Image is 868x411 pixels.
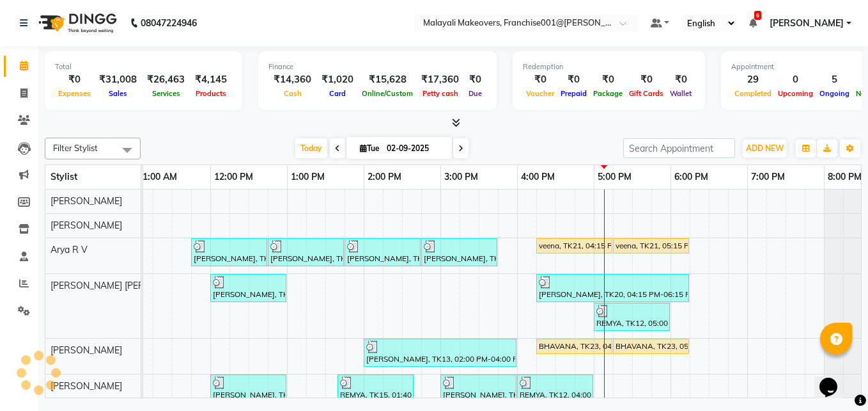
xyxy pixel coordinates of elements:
span: Prepaid [557,89,590,98]
span: [PERSON_NAME] [50,195,122,207]
span: Filter Stylist [53,143,98,153]
span: Upcoming [775,89,816,98]
span: Voucher [523,89,557,98]
span: Due [465,89,485,98]
div: veena, TK21, 04:15 PM-05:15 PM, Anti -[MEDICAL_DATA] Treatment [538,240,611,252]
span: Services [149,89,183,98]
span: ADD NEW [746,143,784,153]
div: Redemption [523,61,695,72]
div: [PERSON_NAME], TK07, 12:00 PM-01:00 PM, [DEMOGRAPHIC_DATA] Normal Hair Cut [212,376,285,401]
div: ₹0 [464,72,486,87]
div: ₹15,628 [359,72,416,87]
a: 1:00 PM [288,168,328,186]
div: [PERSON_NAME], TK07, 12:00 PM-01:00 PM, [DEMOGRAPHIC_DATA] Hair Spa [212,276,285,300]
div: [PERSON_NAME], TK20, 04:15 PM-06:15 PM, D-Tan Cleanup,Eyebrows Threading [538,276,688,300]
div: [PERSON_NAME], TK10, 12:45 PM-01:45 PM, Un -Tan Facial [269,240,343,264]
span: Tue [357,143,383,153]
span: [PERSON_NAME] [50,380,122,392]
div: ₹1,020 [316,72,359,87]
a: 7:00 PM [748,168,788,186]
span: 6 [754,11,761,20]
iframe: chat widget [814,360,855,398]
div: [PERSON_NAME], TK09, 11:45 AM-12:45 PM, Eyebrows Threading [192,240,266,264]
div: veena, TK21, 05:15 PM-06:15 PM, [GEOGRAPHIC_DATA] [614,240,688,252]
div: ₹31,008 [94,72,142,87]
div: BHAVANA, TK23, 04:15 PM-05:15 PM, Un -Tan Facial [538,341,611,352]
div: ₹0 [590,72,626,87]
div: ₹4,145 [190,72,232,87]
div: Total [55,61,232,72]
input: 2025-09-02 [383,139,447,158]
div: BHAVANA, TK23, 05:15 PM-06:15 PM, [DEMOGRAPHIC_DATA] Root Touch-Up ([MEDICAL_DATA] Free) [614,341,688,352]
a: 3:00 PM [441,168,481,186]
a: 4:00 PM [518,168,558,186]
div: [PERSON_NAME], TK13, 02:00 PM-04:00 PM, Keratin Spa,Eyebrows Threading [365,341,515,365]
span: Petty cash [419,89,461,98]
a: 6 [749,17,757,29]
div: REMYA, TK12, 05:00 PM-06:00 PM, Child Style Cut [595,305,669,329]
div: 5 [816,72,853,87]
div: [PERSON_NAME], TK10, 02:45 PM-03:45 PM, [DEMOGRAPHIC_DATA] Hair Spa [422,240,496,264]
span: Expenses [55,89,94,98]
span: Arya R V [50,244,88,255]
span: Ongoing [816,89,853,98]
span: Today [295,138,327,158]
a: 5:00 PM [594,168,635,186]
a: 8:00 PM [825,168,865,186]
span: Stylist [50,171,77,182]
span: Gift Cards [626,89,667,98]
a: 12:00 PM [211,168,256,186]
span: [PERSON_NAME] [770,17,844,30]
div: ₹0 [523,72,557,87]
span: Completed [731,89,775,98]
span: Cash [281,89,305,98]
span: [PERSON_NAME] [PERSON_NAME] [50,280,196,291]
div: ₹0 [626,72,667,87]
img: logo [33,5,120,41]
a: 2:00 PM [364,168,405,186]
button: ADD NEW [743,140,787,157]
div: ₹0 [557,72,590,87]
div: 0 [775,72,816,87]
div: REMYA, TK12, 04:00 PM-05:00 PM, Child Style Cut [518,376,592,401]
span: Products [192,89,229,98]
input: Search Appointment [623,138,735,158]
div: ₹26,463 [142,72,190,87]
span: Sales [105,89,130,98]
div: ₹0 [667,72,695,87]
a: 6:00 PM [671,168,711,186]
span: Online/Custom [359,89,416,98]
span: [PERSON_NAME] [50,344,122,356]
div: [PERSON_NAME], TK13, 03:00 PM-04:00 PM, U /V Straight cut [442,376,515,401]
div: ₹14,360 [268,72,316,87]
span: Card [326,89,349,98]
span: Package [590,89,626,98]
div: ₹17,360 [416,72,464,87]
b: 08047224946 [141,5,197,41]
span: [PERSON_NAME] [50,220,122,231]
span: Wallet [667,89,695,98]
div: Finance [268,61,486,72]
div: [PERSON_NAME], TK10, 01:45 PM-02:45 PM, Half Arm Waxing [346,240,419,264]
div: REMYA, TK15, 01:40 PM-02:40 PM, [DEMOGRAPHIC_DATA] [PERSON_NAME] Trim [339,376,412,401]
div: 29 [731,72,775,87]
div: ₹0 [55,72,94,87]
a: 11:00 AM [134,168,180,186]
